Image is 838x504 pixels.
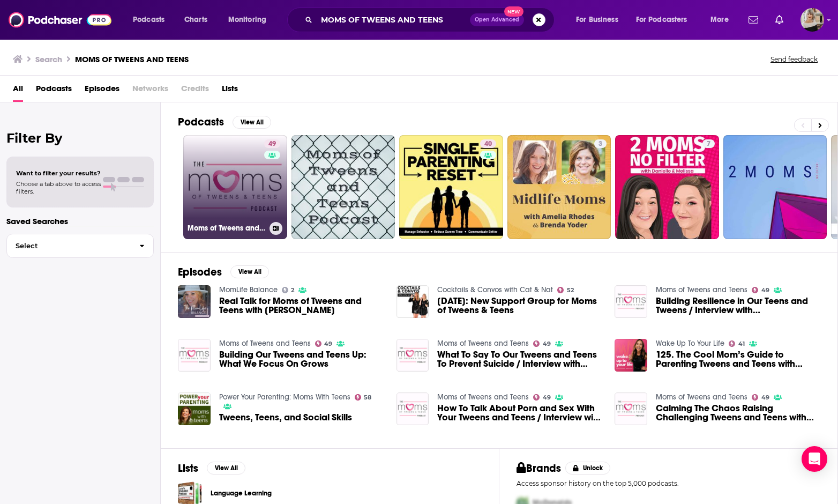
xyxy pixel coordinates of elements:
button: View All [233,116,271,129]
span: 40 [484,139,492,150]
span: Select [7,242,131,249]
span: 41 [738,342,745,346]
a: What To Say To Our Tweens and Teens To Prevent Suicide / Interview with Jackie Simmons [437,350,602,368]
a: 40 [480,139,496,148]
a: 2 [282,287,295,293]
span: 3 [598,139,602,150]
a: 3 [507,135,611,239]
a: PodcastsView All [178,115,271,129]
span: 49 [761,395,769,400]
a: Moms of Tweens and Teens [656,285,747,294]
a: Tweens, Teens, and Social Skills [219,413,352,422]
a: Cocktails & Convos with Cat & Nat [437,285,553,294]
h2: Episodes [178,265,222,279]
img: What To Say To Our Tweens and Teens To Prevent Suicide / Interview with Jackie Simmons [396,339,429,372]
a: 49 [315,340,333,347]
a: 7 [702,139,715,148]
span: Charts [184,12,207,27]
a: Power Your Parenting: Moms With Teens [219,392,350,402]
span: 49 [268,139,276,150]
button: open menu [221,11,280,28]
h2: Filter By [6,130,154,146]
span: 49 [324,342,332,346]
a: Calming The Chaos Raising Challenging Tweens and Teens with Dayna Abraham [656,404,820,422]
a: EpisodesView All [178,265,269,279]
h2: Brands [517,462,561,475]
span: Networks [132,80,168,102]
span: Building Resilience in Our Teens and Tweens / Interview with [PERSON_NAME] [656,297,820,315]
a: 58 [355,394,372,401]
img: Building Resilience in Our Teens and Tweens / Interview with Dr. Robyne Hanley-Defoe [615,285,647,318]
button: View All [207,462,245,475]
span: Credits [181,80,209,102]
a: Building Resilience in Our Teens and Tweens / Interview with Dr. Robyne Hanley-Defoe [656,297,820,315]
img: Real Talk for Moms of Tweens and Teens with Sheryl Gould [178,285,211,318]
span: Calming The Chaos Raising Challenging Tweens and Teens with [PERSON_NAME] [656,404,820,422]
img: Tweens, Teens, and Social Skills [178,392,211,425]
button: Open AdvancedNew [470,13,524,26]
button: open menu [629,11,703,28]
a: Episodes [85,80,119,102]
a: 49 [264,139,280,148]
button: Show profile menu [800,8,824,32]
img: Calming The Chaos Raising Challenging Tweens and Teens with Dayna Abraham [615,392,647,425]
a: 52 [557,287,574,293]
a: ListsView All [178,462,245,475]
a: 49 [752,287,769,293]
img: How To Talk About Porn and Sex With Your Tweens and Teens / Interview with Amy Lang [396,392,429,425]
a: November 29th: New Support Group for Moms of Tweens & Teens [437,297,602,315]
img: Podchaser - Follow, Share and Rate Podcasts [9,10,111,30]
button: Send feedback [767,55,821,64]
span: Want to filter your results? [16,169,101,177]
a: Show notifications dropdown [744,11,762,29]
input: Search podcasts, credits, & more... [317,11,470,28]
h3: Search [35,54,62,64]
a: 41 [729,340,745,347]
p: Access sponsor history on the top 5,000 podcasts. [517,479,820,487]
span: 49 [543,395,551,400]
a: Charts [177,11,214,28]
a: 49 [533,340,551,347]
span: 49 [761,288,769,293]
a: Moms of Tweens and Teens [437,392,529,402]
a: Lists [222,80,238,102]
a: Wake Up To Your Life [656,339,724,348]
a: Podcasts [36,80,72,102]
a: Moms of Tweens and Teens [437,339,529,348]
h3: Moms of Tweens and Teens [188,224,265,233]
h3: MOMS OF TWEENS AND TEENS [75,54,189,64]
span: [DATE]: New Support Group for Moms of Tweens & Teens [437,297,602,315]
img: 125. The Cool Mom’s Guide to Parenting Tweens and Teens with Michelle Icard [615,339,647,372]
button: View All [230,265,269,278]
a: 40 [399,135,503,239]
a: Moms of Tweens and Teens [656,392,747,402]
span: How To Talk About Porn and Sex With Your Tweens and Teens / Interview with [PERSON_NAME] [437,404,602,422]
div: Search podcasts, credits, & more... [297,8,565,32]
span: 7 [707,139,710,150]
span: For Podcasters [636,12,687,27]
a: 49Moms of Tweens and Teens [183,135,287,239]
img: Building Our Tweens and Teens Up: What We Focus On Grows [178,339,211,372]
a: 7 [615,135,719,239]
span: 2 [291,288,294,293]
a: 3 [594,139,607,148]
img: November 29th: New Support Group for Moms of Tweens & Teens [396,285,429,318]
a: 49 [752,394,769,401]
span: Monitoring [228,12,266,27]
span: All [13,80,23,102]
a: Building Our Tweens and Teens Up: What We Focus On Grows [219,350,384,368]
span: Podcasts [133,12,164,27]
a: MomLife Balance [219,285,278,294]
span: Real Talk for Moms of Tweens and Teens with [PERSON_NAME] [219,297,384,315]
a: 125. The Cool Mom’s Guide to Parenting Tweens and Teens with Michelle Icard [656,350,820,368]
